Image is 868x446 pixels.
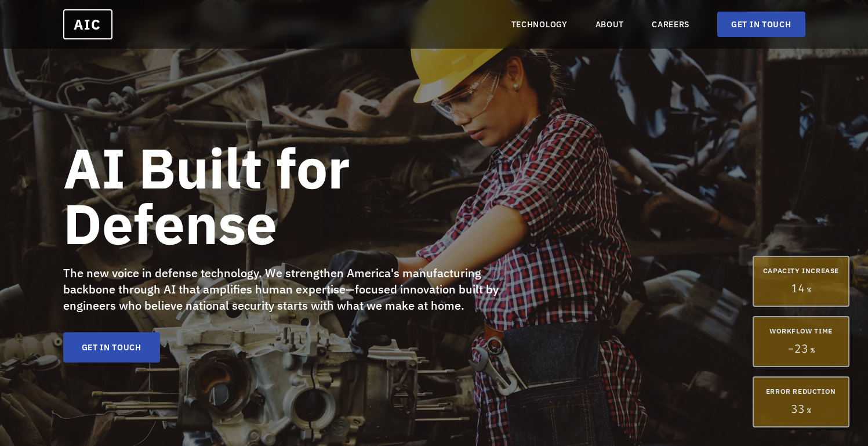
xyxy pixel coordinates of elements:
div: ERROR REDUCTION [763,387,839,396]
div: 14 [763,280,839,296]
a: ABOUT [595,19,624,30]
div: - 23 [763,340,839,357]
b: AI Built for Defense [63,132,350,259]
a: GET IN TOUCH [717,12,805,37]
a: AIC [63,9,112,39]
div: WORKFLOW TIME [763,327,839,336]
span: % [811,346,815,355]
span: % [807,285,811,295]
div: 33 [763,401,839,417]
a: GET IN TOUCH [63,332,160,362]
span: The new voice in defense technology. We strengthen America's manufacturing backbone through AI th... [63,265,499,313]
a: TECHNOLOGY [511,19,568,30]
span: % [807,406,811,415]
div: CAPACITY INCREASE [763,266,839,275]
a: CAREERS [652,19,689,30]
